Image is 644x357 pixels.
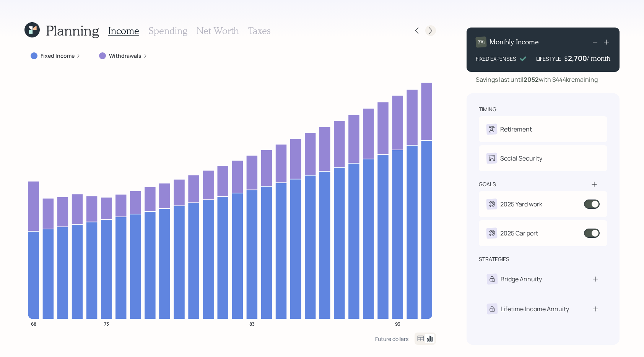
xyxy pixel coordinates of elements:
[479,105,496,113] div: timing
[501,274,542,284] div: Bridge Annuity
[500,125,532,134] div: Retirement
[568,54,587,63] div: 2,700
[148,25,187,36] h3: Spending
[476,75,598,84] div: Savings last until with $444k remaining
[248,25,270,36] h3: Taxes
[587,54,610,63] h4: / month
[197,25,239,36] h3: Net Worth
[41,52,75,60] label: Fixed Income
[31,320,36,327] tspan: 68
[500,229,538,238] div: 2025 Car port
[375,335,408,342] div: Future dollars
[479,255,509,263] div: strategies
[395,320,400,327] tspan: 93
[500,200,542,209] div: 2025 Yard work
[46,22,99,39] h1: Planning
[524,75,539,84] b: 2052
[479,180,496,188] div: goals
[108,25,139,36] h3: Income
[476,55,516,63] div: FIXED EXPENSES
[536,55,561,63] div: LIFESTYLE
[490,38,539,46] h4: Monthly Income
[501,304,569,313] div: Lifetime Income Annuity
[104,320,109,327] tspan: 73
[109,52,141,60] label: Withdrawals
[500,154,542,163] div: Social Security
[564,54,568,63] h4: $
[249,320,255,327] tspan: 83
